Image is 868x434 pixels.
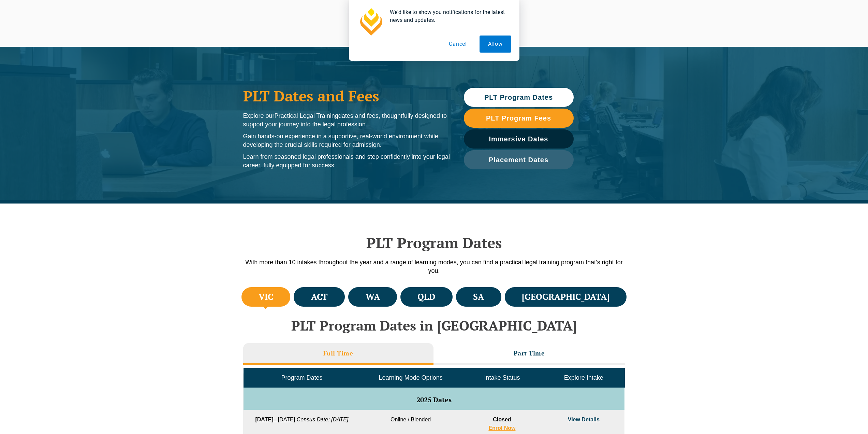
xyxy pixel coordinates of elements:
span: PLT Program Fees [486,115,551,122]
span: Closed [493,417,511,422]
h4: WA [366,291,380,303]
h2: PLT Program Dates in [GEOGRAPHIC_DATA] [240,318,629,333]
h3: Part Time [514,349,545,357]
button: Allow [480,36,511,53]
h3: Full Time [323,349,353,357]
span: Intake Status [484,374,520,381]
h4: QLD [417,291,435,303]
h4: [GEOGRAPHIC_DATA] [522,291,609,303]
span: Placement Dates [489,156,548,163]
span: Immersive Dates [489,136,548,142]
h4: VIC [259,291,273,303]
em: Census Date: [DATE] [297,417,349,422]
a: Immersive Dates [464,129,574,149]
h4: ACT [311,291,328,303]
span: Program Dates [281,374,322,381]
a: Enrol Now [488,425,515,431]
a: Placement Dates [464,150,574,169]
a: [DATE]– [DATE] [255,417,295,422]
div: We'd like to show you notifications for the latest news and updates. [384,8,511,24]
h2: PLT Program Dates [240,234,629,251]
p: Learn from seasoned legal professionals and step confidently into your legal career, fully equipp... [243,153,450,170]
p: Explore our dates and fees, thoughtfully designed to support your journey into the legal profession. [243,112,450,129]
span: 2025 Dates [416,395,452,404]
h4: SA [473,291,484,303]
span: Learning Mode Options [379,374,443,381]
a: PLT Program Dates [464,88,574,107]
button: Cancel [440,36,475,53]
span: Practical Legal Training [275,112,338,119]
a: View Details [568,417,600,422]
p: Gain hands-on experience in a supportive, real-world environment while developing the crucial ski... [243,132,450,149]
strong: [DATE] [255,417,273,422]
p: With more than 10 intakes throughout the year and a range of learning modes, you can find a pract... [240,258,629,275]
span: Explore Intake [564,374,603,381]
span: PLT Program Dates [484,94,553,101]
a: PLT Program Fees [464,109,574,128]
h1: PLT Dates and Fees [243,87,450,104]
img: notification icon [357,8,384,36]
